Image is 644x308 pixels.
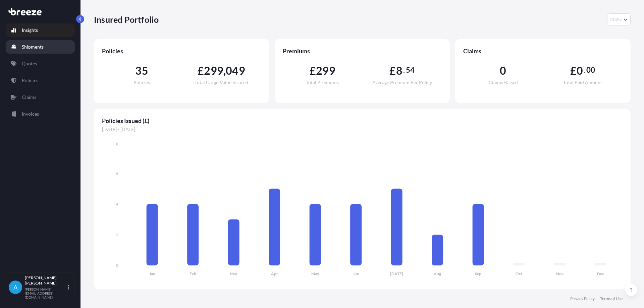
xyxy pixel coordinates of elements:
tspan: Nov [556,271,564,276]
p: [PERSON_NAME] [PERSON_NAME] [25,275,66,286]
button: Year Selector [607,13,631,25]
p: Insights [22,27,38,34]
p: Policies [22,77,38,84]
span: Premiums [283,47,442,55]
span: 299 [204,65,223,76]
tspan: 4 [116,201,118,206]
tspan: Aug [434,271,441,276]
span: 2025 [610,16,621,23]
a: Quotes [6,57,75,70]
tspan: Jun [353,271,359,276]
span: Policies Issued (£) [102,117,623,125]
tspan: Sep [475,271,481,276]
a: Insights [6,23,75,37]
p: Invoices [22,111,39,117]
span: 0 [577,65,583,76]
tspan: 8 [116,141,118,146]
a: Invoices [6,107,75,121]
span: 54 [406,67,415,73]
p: Shipments [22,44,44,50]
span: £ [310,65,316,76]
span: £ [198,65,204,76]
tspan: Jan [149,271,155,276]
span: 00 [586,67,595,73]
span: 8 [396,65,402,76]
tspan: 6 [116,171,118,176]
span: 0 [500,65,506,76]
a: Terms of Use [600,296,623,301]
span: [DATE] - [DATE] [102,126,623,133]
tspan: 2 [116,232,118,237]
tspan: May [311,271,319,276]
a: Claims [6,90,75,104]
tspan: Dec [597,271,604,276]
span: Total Paid Amount [563,80,602,85]
span: . [403,67,405,73]
a: Shipments [6,40,75,54]
tspan: Feb [190,271,196,276]
tspan: [DATE] [390,271,403,276]
span: Total Premiums [306,80,339,85]
span: Policies [133,80,150,85]
tspan: Mar [230,271,237,276]
span: £ [389,65,396,76]
a: Privacy Policy [570,296,595,301]
span: Average Premium Per Policy [372,80,432,85]
tspan: 0 [116,263,118,268]
p: [PERSON_NAME][EMAIL_ADDRESS][DOMAIN_NAME] [25,287,66,299]
span: , [223,65,226,76]
span: . [584,67,586,73]
p: Quotes [22,60,37,67]
span: Policies [102,47,261,55]
p: Claims [22,94,36,101]
span: A [13,284,17,291]
span: 35 [135,65,148,76]
span: Total Cargo Value Insured [195,80,248,85]
span: 299 [316,65,335,76]
span: Claims Raised [489,80,518,85]
p: Insured Portfolio [94,14,159,25]
span: Claims [463,47,623,55]
a: Policies [6,74,75,87]
span: £ [570,65,577,76]
tspan: Oct [516,271,523,276]
tspan: Apr [271,271,278,276]
span: 049 [226,65,245,76]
